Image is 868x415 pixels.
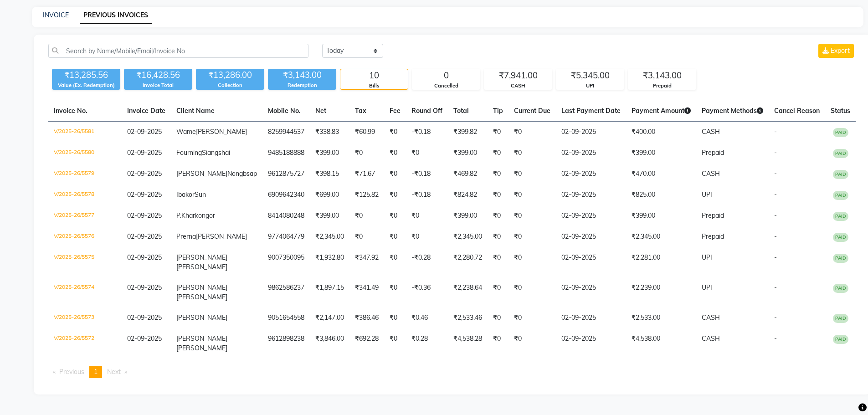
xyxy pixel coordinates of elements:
[702,232,724,241] span: Prepaid
[508,277,556,307] td: ₹0
[181,211,215,220] span: Kharkongor
[508,143,556,164] td: ₹0
[702,190,712,199] span: UPI
[453,107,469,115] span: Total
[831,107,850,115] span: Status
[262,247,310,277] td: 9007350095
[556,307,626,328] td: 02-09-2025
[127,334,162,343] span: 02-09-2025
[406,184,448,205] td: -₹0.18
[488,205,508,226] td: ₹0
[556,247,626,277] td: 02-09-2025
[561,107,621,115] span: Last Payment Date
[833,170,848,179] span: PAID
[310,184,349,205] td: ₹699.00
[406,164,448,184] td: -₹0.18
[833,149,848,158] span: PAID
[262,205,310,226] td: 8414080248
[48,205,122,226] td: V/2025-26/5577
[48,328,122,359] td: V/2025-26/5572
[448,226,488,247] td: ₹2,345.00
[349,184,384,205] td: ₹125.82
[48,44,308,58] input: Search by Name/Mobile/Email/Invoice No
[124,82,192,89] div: Invoice Total
[48,307,122,328] td: V/2025-26/5573
[59,368,84,376] span: Previous
[626,328,696,359] td: ₹4,538.00
[702,107,763,115] span: Payment Methods
[52,69,120,82] div: ₹13,285.56
[48,184,122,205] td: V/2025-26/5578
[406,205,448,226] td: ₹0
[390,107,401,115] span: Fee
[626,226,696,247] td: ₹2,345.00
[556,277,626,307] td: 02-09-2025
[176,190,195,199] span: Ibakor
[626,247,696,277] td: ₹2,281.00
[384,247,406,277] td: ₹0
[411,107,442,115] span: Round Off
[48,366,856,378] nav: Pagination
[626,184,696,205] td: ₹825.00
[262,143,310,164] td: 9485188888
[448,205,488,226] td: ₹399.00
[195,190,206,199] span: Sun
[448,307,488,328] td: ₹2,533.46
[262,226,310,247] td: 9774064779
[176,149,202,157] span: Fourning
[384,122,406,143] td: ₹0
[48,122,122,143] td: V/2025-26/5581
[262,277,310,307] td: 9862586237
[406,247,448,277] td: -₹0.28
[262,164,310,184] td: 9612875727
[488,226,508,247] td: ₹0
[774,211,777,220] span: -
[176,334,227,343] span: [PERSON_NAME]
[833,128,848,137] span: PAID
[514,107,550,115] span: Current Due
[632,107,691,115] span: Payment Amount
[508,122,556,143] td: ₹0
[384,143,406,164] td: ₹0
[94,368,98,376] span: 1
[448,247,488,277] td: ₹2,280.72
[310,226,349,247] td: ₹2,345.00
[48,164,122,184] td: V/2025-26/5579
[310,143,349,164] td: ₹399.00
[448,122,488,143] td: ₹399.82
[262,184,310,205] td: 6909642340
[556,328,626,359] td: 02-09-2025
[833,233,848,242] span: PAID
[349,307,384,328] td: ₹386.46
[448,328,488,359] td: ₹4,538.28
[384,226,406,247] td: ₹0
[493,107,503,115] span: Tip
[833,254,848,263] span: PAID
[196,69,264,82] div: ₹13,286.00
[556,205,626,226] td: 02-09-2025
[48,143,122,164] td: V/2025-26/5580
[384,164,406,184] td: ₹0
[315,107,326,115] span: Net
[310,247,349,277] td: ₹1,932.80
[262,328,310,359] td: 9612898238
[349,277,384,307] td: ₹341.49
[774,253,777,261] span: -
[508,164,556,184] td: ₹0
[556,226,626,247] td: 02-09-2025
[127,169,162,178] span: 02-09-2025
[406,122,448,143] td: -₹0.18
[488,328,508,359] td: ₹0
[43,11,69,19] a: INVOICE
[384,307,406,328] td: ₹0
[628,82,696,90] div: Prepaid
[626,307,696,328] td: ₹2,533.00
[626,164,696,184] td: ₹470.00
[196,82,264,89] div: Collection
[448,277,488,307] td: ₹2,238.64
[349,205,384,226] td: ₹0
[556,122,626,143] td: 02-09-2025
[227,169,257,178] span: Nongbsap
[176,128,196,136] span: Wame
[448,184,488,205] td: ₹824.82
